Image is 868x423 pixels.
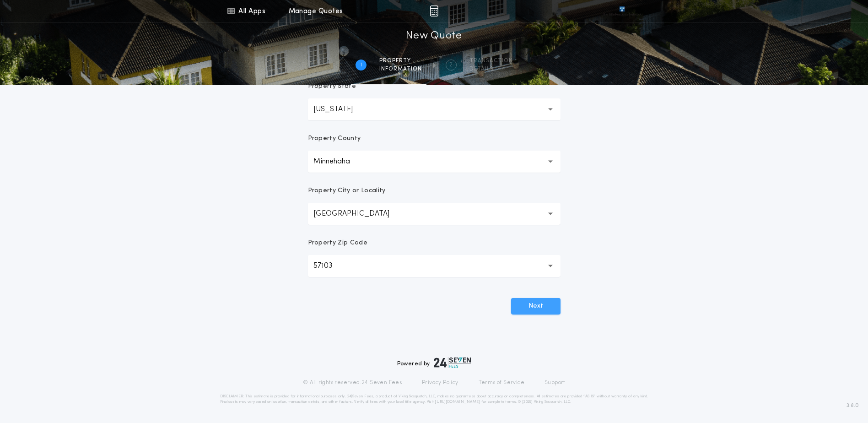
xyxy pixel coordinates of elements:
[511,298,561,315] button: Next
[313,104,367,115] p: [US_STATE]
[435,400,480,404] a: [URL][DOMAIN_NAME]
[308,151,561,173] button: Minnehaha
[220,394,648,405] p: DISCLAIMER: This estimate is provided for informational purposes only. 24|Seven Fees, a product o...
[379,65,422,73] span: information
[469,57,513,65] span: Transaction
[430,5,438,16] img: img
[479,379,524,386] a: Terms of Service
[545,379,565,386] a: Support
[303,379,402,386] p: © All rights reserved. 24|Seven Fees
[308,186,386,195] p: Property City or Locality
[846,401,859,410] span: 3.8.0
[308,203,561,225] button: [GEOGRAPHIC_DATA]
[308,255,561,277] button: 57103
[379,57,422,65] span: Property
[449,61,453,69] h2: 2
[308,239,367,248] p: Property Zip Code
[308,134,361,143] p: Property County
[308,82,356,91] p: Property State
[434,357,471,368] img: logo
[313,156,365,167] p: Minnehaha
[422,379,458,386] a: Privacy Policy
[603,6,641,16] img: vs-icon
[360,61,362,69] h2: 1
[406,29,462,43] h1: New Quote
[397,357,471,368] div: Powered by
[313,208,404,219] p: [GEOGRAPHIC_DATA]
[469,65,513,73] span: details
[308,98,561,120] button: [US_STATE]
[313,260,347,271] p: 57103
